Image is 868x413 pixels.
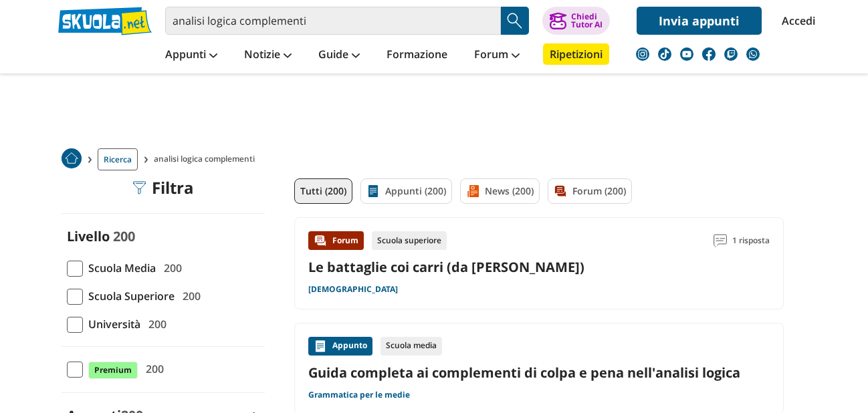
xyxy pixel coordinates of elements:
[162,43,221,67] a: Appunti
[241,43,295,67] a: Notizie
[543,43,609,65] a: Ripetizioni
[782,7,810,35] a: Accedi
[505,11,525,31] img: Cerca appunti, riassunti o versioni
[98,148,138,170] a: Ricerca
[702,47,716,61] img: facebook
[548,178,632,204] a: Forum (200)
[165,7,501,35] input: Cerca appunti, riassunti o versioni
[542,7,610,35] button: ChiediTutor AI
[466,184,479,198] img: News filtro contenuto
[308,364,770,382] a: Guida completa ai complementi di colpa e pena nell'analisi logica
[143,315,167,333] span: 200
[133,178,194,197] div: Filtra
[360,178,452,204] a: Appunti (200)
[714,234,727,247] img: Commenti lettura
[113,227,135,245] span: 200
[383,43,451,67] a: Formazione
[133,181,146,194] img: Filtra filtri mobile
[372,231,447,250] div: Scuola superiore
[140,360,164,378] span: 200
[177,287,201,305] span: 200
[314,339,327,353] img: Appunti contenuto
[554,184,567,198] img: Forum filtro contenuto
[637,7,762,35] a: Invia appunti
[381,337,442,356] div: Scuola media
[62,148,82,168] img: Home
[314,234,327,247] img: Forum contenuto
[460,178,540,204] a: News (200)
[294,178,352,204] a: Tutti (200)
[67,227,110,245] label: Livello
[315,43,363,67] a: Guide
[83,287,175,305] span: Scuola Superiore
[308,284,398,295] a: [DEMOGRAPHIC_DATA]
[636,47,649,61] img: instagram
[83,259,156,277] span: Scuola Media
[308,231,364,250] div: Forum
[732,231,770,250] span: 1 risposta
[680,47,693,61] img: youtube
[471,43,523,67] a: Forum
[308,337,372,356] div: Appunto
[501,7,529,35] button: Search Button
[158,259,182,277] span: 200
[366,184,380,198] img: Appunti filtro contenuto
[658,47,671,61] img: tiktok
[62,148,82,170] a: Home
[88,362,138,379] span: Premium
[724,47,738,61] img: twitch
[83,315,140,333] span: Università
[308,258,584,276] a: Le battaglie coi carri (da [PERSON_NAME])
[746,47,760,61] img: WhatsApp
[154,148,260,170] span: analisi logica complementi
[571,13,603,29] div: Chiedi Tutor AI
[308,390,410,400] a: Grammatica per le medie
